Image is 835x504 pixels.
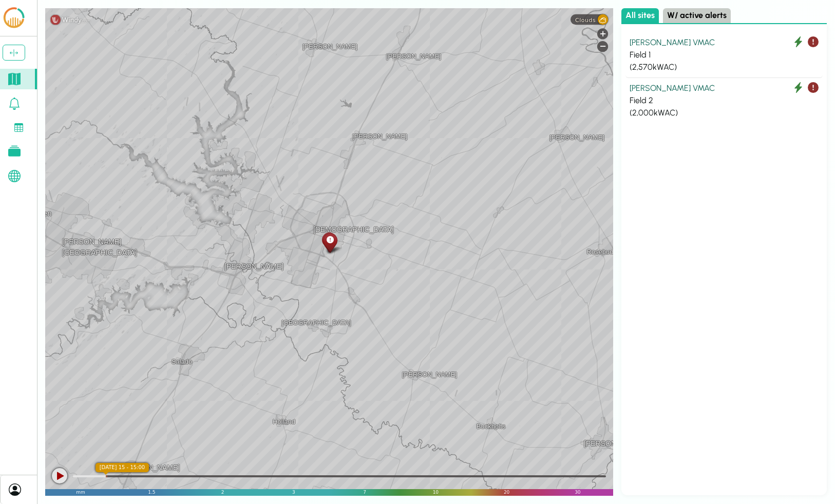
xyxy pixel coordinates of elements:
button: W/ active alerts [663,8,731,23]
button: All sites [621,8,659,23]
div: Field 1 [630,49,819,61]
div: Zoom in [597,28,608,39]
div: [PERSON_NAME] VMAC [630,36,819,49]
div: local time [96,463,149,472]
span: Clouds [575,16,596,23]
div: [DATE] 15 - 15:00 [96,463,149,472]
div: Field 2 [630,94,819,107]
div: Field 1 [320,230,338,254]
div: Zoom out [597,41,608,52]
div: ( 2,000 kWAC) [630,107,819,119]
button: [PERSON_NAME] VMAC Field 1 (2,570kWAC) [625,32,823,78]
img: LCOE.ai [2,6,26,30]
div: Select site list category [621,8,827,24]
div: [PERSON_NAME] VMAC [630,82,819,94]
div: ( 2,570 kWAC) [630,61,819,73]
button: [PERSON_NAME] VMAC Field 2 (2,000kWAC) [625,78,823,123]
div: Field 2 [321,231,339,254]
